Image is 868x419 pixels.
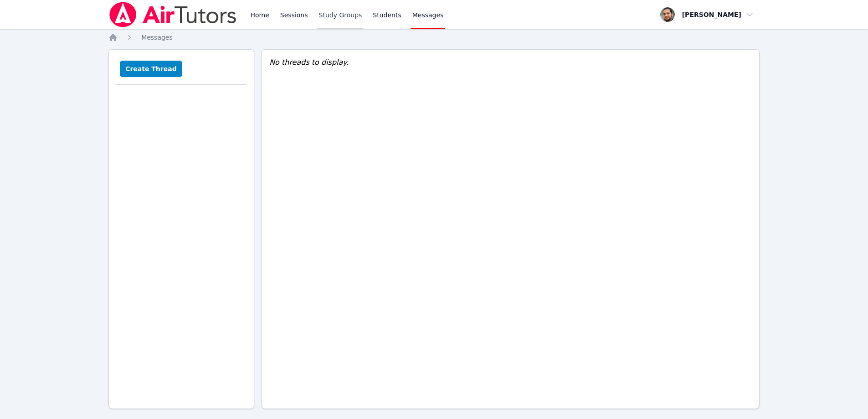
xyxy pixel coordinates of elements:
[269,57,752,68] div: No threads to display.
[108,2,237,27] img: Air Tutors
[141,34,173,41] span: Messages
[108,33,760,42] nav: Breadcrumb
[412,10,444,20] span: Messages
[141,33,173,42] a: Messages
[120,61,182,77] button: Create Thread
